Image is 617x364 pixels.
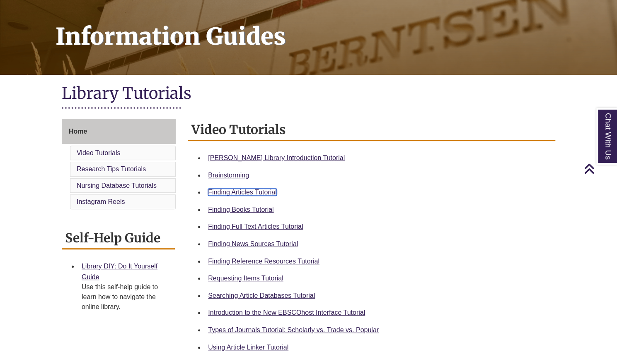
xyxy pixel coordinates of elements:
[208,206,273,213] a: Finding Books Tutorial
[208,189,276,196] a: Finding Articles Tutorial
[208,309,365,316] a: Introduction to the New EBSCOhost Interface Tutorial
[62,119,176,211] div: Guide Page Menu
[188,119,555,141] h2: Video Tutorials
[208,240,298,247] a: Finding News Sources Tutorial
[82,282,168,312] div: Use this self-help guide to learn how to navigate the online library.
[208,344,288,351] a: Using Article Linker Tutorial
[77,198,125,205] a: Instagram Reels
[208,275,283,282] a: Requesting Items Tutorial
[69,128,87,135] span: Home
[208,172,249,179] a: Brainstorming
[77,149,121,156] a: Video Tutorials
[62,227,175,249] h2: Self-Help Guide
[208,223,303,230] a: Finding Full Text Articles Tutorial
[82,263,157,280] a: Library DIY: Do It Yourself Guide
[208,326,379,333] a: Types of Journals Tutorial: Scholarly vs. Trade vs. Popular
[584,163,615,174] a: Back to Top
[77,165,146,172] a: Research Tips Tutorials
[208,258,319,265] a: Finding Reference Resources Tutorial
[208,154,345,161] a: [PERSON_NAME] Library Introduction Tutorial
[77,182,157,189] a: Nursing Database Tutorials
[208,292,315,299] a: Searching Article Databases Tutorial
[62,119,176,144] a: Home
[62,83,555,105] h1: Library Tutorials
